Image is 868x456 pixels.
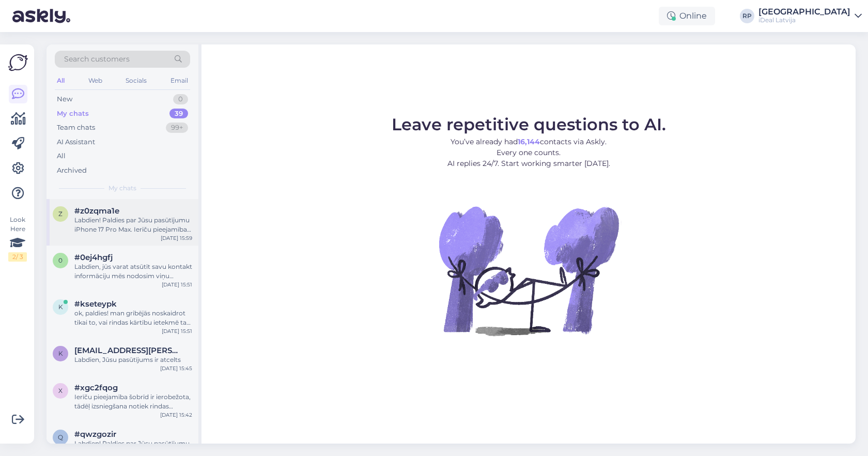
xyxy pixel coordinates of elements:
span: z [58,210,63,218]
div: Archived [57,165,87,176]
div: Labdien, jūs varat atsūtīt savu kontakt informāciju mēs nodosim viņu marketing komandai [74,262,192,281]
div: Labdien! Paldies par Jūsu pasūtījumu iPhone 17 Pro Max. Ierīču pieejamība šobrīd ir ierobežota, t... [74,216,192,234]
div: Email [168,74,190,87]
div: Web [86,74,104,87]
div: Ierīču pieejamība šobrīd ir ierobežota, tādēļ izsniegšana notiek rindas kārtībā. Mēs ar Jums sazi... [74,392,192,411]
div: 39 [169,109,188,119]
span: k [58,349,63,357]
span: My chats [109,184,136,193]
div: All [55,74,67,87]
span: 0 [58,256,63,264]
span: #xgc2fqog [74,383,118,392]
span: Leave repetitive questions to AI. [392,114,666,134]
div: [DATE] 15:59 [161,234,192,242]
div: Socials [123,74,149,87]
img: No Chat active [436,177,622,363]
span: x [58,387,63,394]
a: [GEOGRAPHIC_DATA]iDeal Latvija [758,8,862,24]
img: Askly Logo [8,53,28,72]
div: [DATE] 15:51 [162,327,192,335]
div: Look Here [8,215,27,262]
div: All [57,151,66,161]
div: [DATE] 15:42 [160,411,192,419]
div: [DATE] 15:51 [162,281,192,288]
div: iDeal Latvija [758,16,850,24]
div: ok, paldies! man gribējās noskaidrot tikai to, vai rindas kārtību ietekmē tas, ka es kā apmaksas ... [74,309,192,327]
div: [GEOGRAPHIC_DATA] [758,8,850,16]
div: RP [740,9,754,23]
div: 99+ [166,123,188,133]
div: Team chats [57,123,95,133]
span: Search customers [64,54,130,65]
div: 0 [173,94,188,104]
div: Online [659,7,715,25]
span: #qwzgozir [74,430,116,439]
div: New [57,94,72,104]
span: #z0zqma1e [74,206,119,216]
span: q [58,433,63,441]
p: You’ve already had contacts via Askly. Every one counts. AI replies 24/7. Start working smarter [... [392,136,666,169]
div: Labdien, Jūsu pasūtījums ir atcelts [74,355,192,364]
div: [DATE] 15:45 [160,364,192,372]
span: k [58,303,63,311]
span: kaspars.savics@gmail.com [74,346,182,355]
b: 16,144 [518,137,540,146]
span: #kseteypk [74,299,117,309]
span: #0ej4hgfj [74,253,113,262]
div: 2 / 3 [8,252,27,262]
div: My chats [57,109,89,119]
div: AI Assistant [57,137,95,147]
